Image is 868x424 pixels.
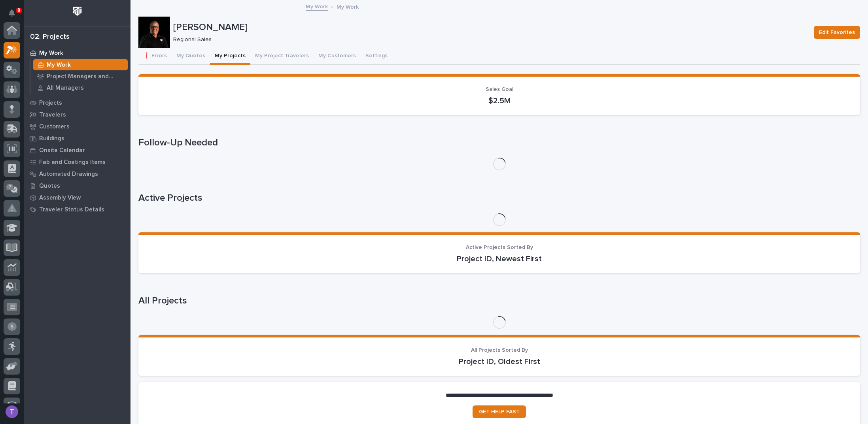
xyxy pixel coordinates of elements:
p: $2.5M [148,96,851,106]
a: All Managers [30,82,130,93]
a: My Work [306,2,328,11]
button: My Projects [210,48,250,65]
span: GET HELP FAST [479,409,520,415]
p: Project ID, Newest First [148,254,851,264]
a: GET HELP FAST [473,405,526,418]
p: My Work [39,50,63,57]
img: Workspace Logo [70,4,85,19]
span: Sales Goal [486,87,513,92]
a: Projects [24,97,130,109]
button: My Project Travelers [250,48,314,65]
a: Customers [24,121,130,132]
p: Onsite Calendar [39,147,85,154]
a: My Work [30,59,130,70]
p: Project Managers and Engineers [47,73,125,80]
button: users-avatar [4,403,20,420]
p: Projects [39,100,62,107]
h1: All Projects [138,295,860,307]
span: Edit Favorites [819,28,855,37]
p: My Work [337,2,359,11]
a: Quotes [24,180,130,192]
p: All Managers [47,85,84,92]
p: Fab and Coatings Items [39,159,106,166]
button: Settings [361,48,392,65]
a: Traveler Status Details [24,204,130,215]
p: Customers [39,123,70,130]
button: My Customers [314,48,361,65]
button: ❗ Errors [138,48,172,65]
div: Notifications8 [10,9,20,22]
button: My Quotes [172,48,210,65]
p: Assembly View [39,194,81,202]
a: Travelers [24,109,130,121]
a: My Work [24,47,130,59]
a: Project Managers and Engineers [30,71,130,82]
p: Traveler Status Details [39,206,104,213]
p: Quotes [39,183,60,190]
a: Automated Drawings [24,168,130,180]
p: Regional Sales [173,36,804,43]
a: Fab and Coatings Items [24,156,130,168]
p: Project ID, Oldest First [148,357,851,366]
a: Assembly View [24,192,130,204]
a: Buildings [24,132,130,144]
p: My Work [47,62,71,69]
p: Travelers [39,111,66,119]
p: Automated Drawings [39,171,98,178]
p: Buildings [39,135,64,142]
a: Onsite Calendar [24,144,130,156]
h1: Active Projects [138,192,860,204]
div: 02. Projects [30,33,70,41]
h1: Follow-Up Needed [138,137,860,149]
button: Edit Favorites [814,26,860,39]
p: [PERSON_NAME] [173,22,807,33]
p: 8 [17,8,20,13]
button: Notifications [4,5,20,21]
span: Active Projects Sorted By [466,245,533,250]
span: All Projects Sorted By [471,347,528,353]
